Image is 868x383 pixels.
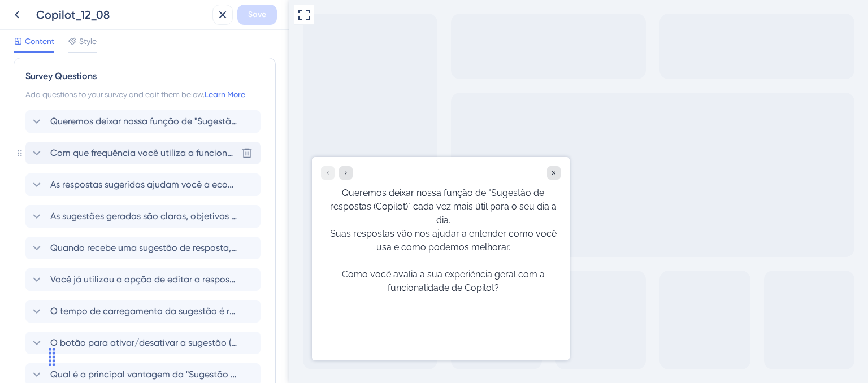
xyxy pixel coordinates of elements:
div: Add questions to your survey and edit them below. [25,88,264,101]
span: Qual é a principal vantagem da "Sugestão de respostas" para você? Qual é a principal desvantagem ... [50,368,237,381]
div: Ótima [176,179,199,188]
div: Survey Questions [25,69,264,83]
span: O tempo de carregamento da sugestão é rápido o suficiente? [50,304,237,318]
span: O botão para ativar/desativar a sugestão (ícone do Copilot) é fácil de ser encontrado e compreend... [50,336,237,350]
button: Save [237,5,277,25]
span: Save [248,8,266,21]
a: Learn More [205,90,245,99]
div: Arrastar [43,340,61,374]
span: Quando recebe uma sugestão de resposta, você normalmente: [50,241,237,255]
span: Você já utilizou a opção de editar a resposta sugerida? [50,273,237,286]
span: Queremos deixar nossa função de "Sugestão de respostas (Copilot)" cada vez mais útil para o seu d... [50,115,237,128]
div: Muito ruim [58,179,97,188]
span: Com que frequência você utiliza a funcionalidade de Sugestão de respostas? [50,146,237,160]
span: Content [25,34,54,48]
div: Copilot_12_08 [36,7,208,23]
span: Style [79,34,97,48]
iframe: UserGuiding Survey [23,157,280,360]
span: As sugestões geradas são claras, objetivas e fáceis de editar? [50,210,237,223]
span: As respostas sugeridas ajudam você a economizar tempo e agilizar o atendimento? [50,178,237,191]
